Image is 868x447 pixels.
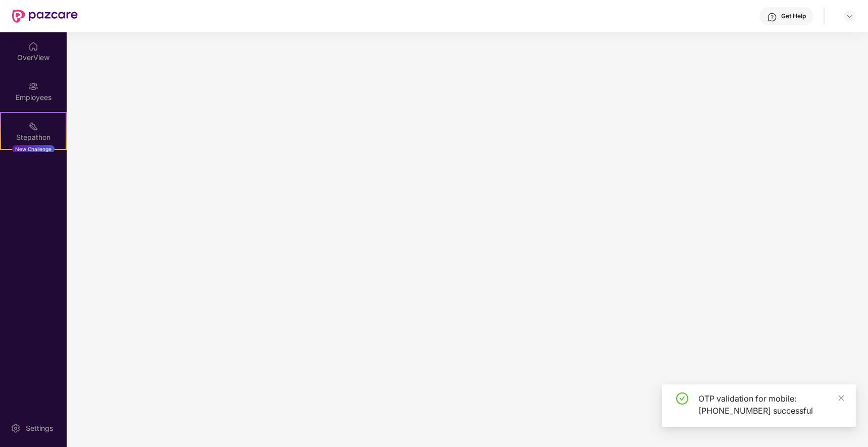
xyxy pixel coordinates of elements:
[11,423,21,433] img: svg+xml;base64,PHN2ZyBpZD0iU2V0dGluZy0yMHgyMCIgeG1sbnM9Imh0dHA6Ly93d3cudzMub3JnLzIwMDAvc3ZnIiB3aW...
[12,10,78,23] img: New Pazcare Logo
[676,392,688,405] span: check-circle
[781,12,806,20] div: Get Help
[23,423,56,433] div: Settings
[846,12,854,20] img: svg+xml;base64,PHN2ZyBpZD0iRHJvcGRvd24tMzJ4MzIiIHhtbG5zPSJodHRwOi8vd3d3LnczLm9yZy8yMDAwL3N2ZyIgd2...
[12,145,55,153] div: New Challenge
[28,121,38,131] img: svg+xml;base64,PHN2ZyB4bWxucz0iaHR0cDovL3d3dy53My5vcmcvMjAwMC9zdmciIHdpZHRoPSIyMSIgaGVpZ2h0PSIyMC...
[767,12,777,22] img: svg+xml;base64,PHN2ZyBpZD0iSGVscC0zMngzMiIgeG1sbnM9Imh0dHA6Ly93d3cudzMub3JnLzIwMDAvc3ZnIiB3aWR0aD...
[698,392,844,417] div: OTP validation for mobile: [PHONE_NUMBER] successful
[28,41,38,52] img: svg+xml;base64,PHN2ZyBpZD0iSG9tZSIgeG1sbnM9Imh0dHA6Ly93d3cudzMub3JnLzIwMDAvc3ZnIiB3aWR0aD0iMjAiIG...
[838,394,845,402] span: close
[28,81,38,91] img: svg+xml;base64,PHN2ZyBpZD0iRW1wbG95ZWVzIiB4bWxucz0iaHR0cDovL3d3dy53My5vcmcvMjAwMC9zdmciIHdpZHRoPS...
[1,132,66,142] div: Stepathon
